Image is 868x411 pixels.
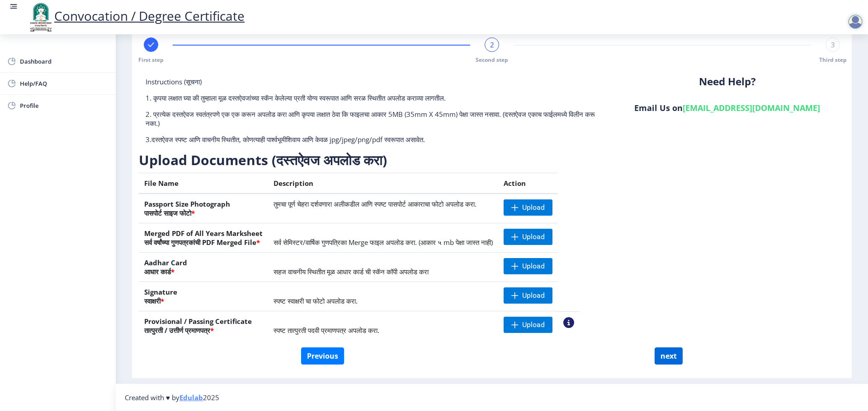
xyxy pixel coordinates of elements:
h3: Upload Documents (दस्तऐवज अपलोड करा) [139,151,580,169]
span: सर्व सेमिस्टर/वार्षिक गुणपत्रिका Merge फाइल अपलोड करा. (आकार ५ mb पेक्षा जास्त नाही) [274,238,493,247]
span: 2 [490,40,494,49]
th: Action [498,173,558,194]
button: next [655,347,683,365]
span: सहज वाचनीय स्थितीत मूळ आधार कार्ड ची स्कॅन कॉपी अपलोड करा [274,267,429,276]
span: 3 [831,40,835,49]
img: logo [27,2,54,32]
span: First step [138,56,164,64]
span: Created with ♥ by 2025 [125,393,219,402]
span: स्पष्ट तात्पुरती पदवी प्रमाणपत्र अपलोड करा. [274,326,379,335]
th: Merged PDF of All Years Marksheet सर्व वर्षांच्या गुणपत्रकांची PDF Merged File [139,223,268,253]
button: Previous [301,347,344,365]
a: Convocation / Degree Certificate [27,7,245,24]
span: Instructions (सूचना) [146,77,202,86]
th: Signature स्वाक्षरी [139,282,268,311]
th: Description [268,173,498,194]
span: Dashboard [20,56,108,67]
p: 3.दस्तऐवज स्पष्ट आणि वाचनीय स्थितीत, कोणत्याही पार्श्वभूमीशिवाय आणि केवळ jpg/jpeg/png/pdf स्वरूपा... [146,135,603,144]
th: Provisional / Passing Certificate तात्पुरती / उत्तीर्ण प्रमाणपत्र [139,311,268,341]
th: File Name [139,173,268,194]
span: Upload [522,203,545,212]
a: [EMAIL_ADDRESS][DOMAIN_NAME] [683,102,820,113]
nb-action: View Sample PDC [563,317,574,328]
span: Third step [819,56,847,64]
p: 2. प्रत्येक दस्तऐवज स्वतंत्रपणे एक एक करून अपलोड करा आणि कृपया लक्षात ठेवा कि फाइलचा आकार 5MB (35... [146,110,603,128]
th: Passport Size Photograph पासपोर्ट साइज फोटो [139,194,268,223]
span: स्पष्ट स्वाक्षरी चा फोटो अपलोड करा. [274,296,358,305]
span: Upload [522,232,545,241]
span: Profile [20,100,108,111]
span: Upload [522,262,545,271]
span: Second step [476,56,508,64]
span: Help/FAQ [20,78,108,89]
h6: Email Us on [616,102,838,113]
a: Edulab [179,393,203,402]
th: Aadhar Card आधार कार्ड [139,253,268,282]
p: 1. कृपया लक्षात घ्या की तुम्हाला मूळ दस्तऐवजांच्या स्कॅन केलेल्या प्रती योग्य स्वरूपात आणि सरळ स्... [146,93,603,102]
b: Need Help? [699,74,756,88]
span: Upload [522,291,545,300]
span: Upload [522,320,545,329]
td: तुमचा पूर्ण चेहरा दर्शवणारा अलीकडील आणि स्पष्ट पासपोर्ट आकाराचा फोटो अपलोड करा. [268,194,498,223]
